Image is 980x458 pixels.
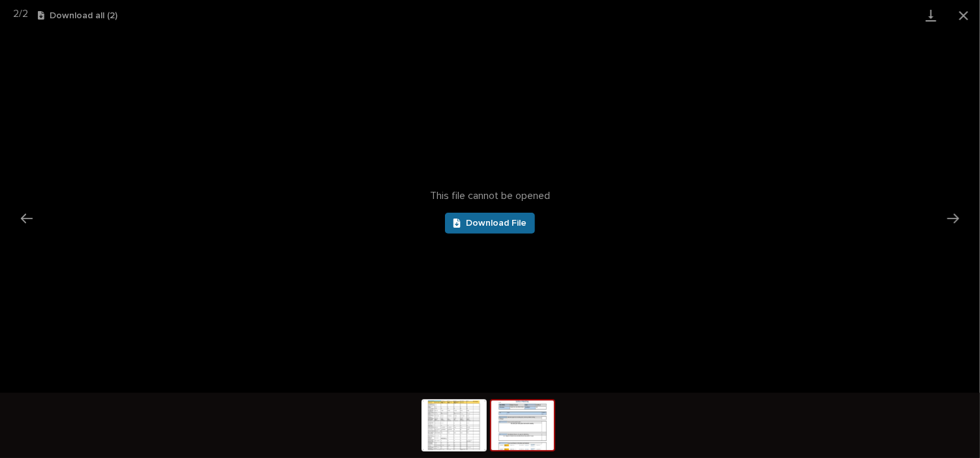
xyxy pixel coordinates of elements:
button: Download all (2) [38,11,117,20]
img: https%3A%2F%2Fv5.airtableusercontent.com%2Fv3%2Fu%2F45%2F45%2F1757937600000%2FF8czLarqiW5dP4GC-3t... [423,401,485,450]
button: Next slide [940,206,967,231]
span: Download File [466,219,527,228]
img: https%3A%2F%2Fv5.airtableusercontent.com%2Fv3%2Fu%2F45%2F45%2F1757937600000%2F4mPeheh1cqMF4TsDVb9... [491,401,554,450]
button: Previous slide [13,206,40,231]
a: Download File [445,213,535,234]
span: 2 [13,8,19,19]
span: This file cannot be opened [430,190,550,202]
span: 2 [22,8,28,19]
